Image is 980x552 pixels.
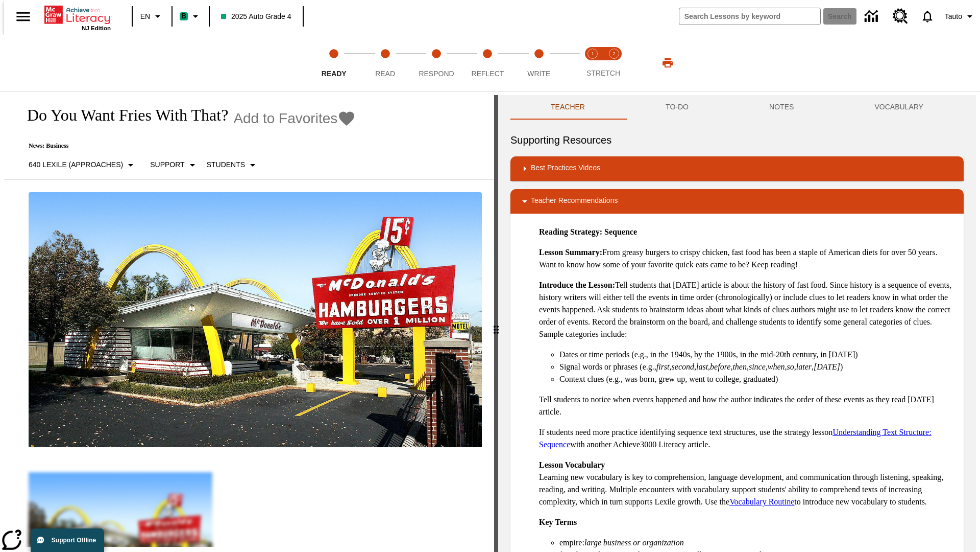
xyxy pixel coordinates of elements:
[539,279,955,340] p: Tell students that [DATE] article is about the history of fast food. Since history is a sequence ...
[510,95,964,120] div: Instructional Panel Tabs
[696,362,708,371] em: last
[31,528,104,552] button: Support Offline
[146,156,202,174] button: Scaffolds, Support
[656,362,670,371] em: first
[29,192,482,448] img: One of the first McDonald's stores, with the iconic red sign and golden arches.
[494,95,498,552] div: Press Enter or Spacebar and then press right and left arrow keys to move the slider
[887,3,914,30] a: Resource Center, Will open in new tab
[539,461,605,469] strong: Lesson Vocabulary
[599,35,629,91] button: Stretch Respond step 2 of 2
[498,95,976,552] div: activity
[509,35,569,91] button: Write step 5 of 5
[578,35,607,91] button: Stretch Read step 1 of 2
[539,248,602,257] strong: Lesson Summary:
[539,426,955,451] p: If students need more practice identifying sequence text structures, use the strategy lesson with...
[787,362,794,371] em: so
[672,362,694,371] em: second
[233,109,356,127] button: Add to Favorites - Do You Want Fries With That?
[531,163,600,175] p: Best Practices Videos
[176,7,206,26] button: Boost Class color is mint green. Change class color
[16,106,228,125] h1: Do You Want Fries With That?
[233,110,337,127] span: Add to Favorites
[375,70,395,78] span: Read
[710,362,730,371] em: before
[539,227,602,236] strong: Reading Strategy:
[16,142,356,150] p: News: Business
[322,70,347,78] span: Ready
[221,11,291,22] span: 2025 Auto Grade 4
[539,459,955,508] p: Learning new vocabulary is key to comprehension, language development, and communication through ...
[559,361,955,373] li: Signal words or phrases (e.g., , , , , , , , , , )
[941,7,980,26] button: Profile/Settings
[612,51,615,56] text: 2
[531,195,618,208] p: Teacher Recommendations
[859,3,887,31] a: Data Center
[458,35,517,91] button: Reflect step 4 of 5
[304,35,363,91] button: Ready step 1 of 5
[651,54,684,72] button: Print
[539,246,955,271] p: From greasy burgers to crispy chicken, fast food has been a staple of American diets for over 50 ...
[82,25,111,31] span: NJ Edition
[150,159,184,170] p: Support
[52,537,96,544] span: Support Offline
[814,362,840,371] em: [DATE]
[732,362,747,371] em: then
[584,538,684,547] em: large business or organization
[559,373,955,385] li: Context clues (e.g., was born, grew up, went to college, graduated)
[539,518,577,526] strong: Key Terms
[604,227,637,236] strong: Sequence
[625,95,729,120] button: TO-DO
[136,7,168,26] button: Language: EN, Select a language
[729,95,834,120] button: NOTES
[586,69,620,77] span: STRETCH
[181,10,186,22] span: B
[510,189,964,214] div: Teacher Recommendations
[796,362,812,371] em: later
[510,156,964,181] div: Best Practices Videos
[591,51,594,56] text: 1
[472,70,504,78] span: Reflect
[768,362,785,371] em: when
[559,349,955,361] li: Dates or time periods (e.g., in the 1940s, by the 1900s, in the mid-20th century, in [DATE])
[407,35,466,91] button: Respond step 3 of 5
[914,3,941,30] a: Notifications
[539,428,932,449] a: Understanding Text Structure: Sequence
[4,95,494,547] div: reading
[559,537,955,549] li: empire:
[945,11,962,22] span: Tauto
[679,8,820,25] input: search field
[510,95,625,120] button: Teacher
[355,35,414,91] button: Read step 2 of 5
[834,95,964,120] button: VOCABULARY
[207,159,245,170] p: Students
[203,156,263,174] button: Select Student
[527,70,550,78] span: Write
[539,394,955,418] p: Tell students to notice when events happened and how the author indicates the order of these even...
[140,11,150,22] span: EN
[24,156,141,174] button: Select Lexile, 640 Lexile (Approaches)
[539,281,615,289] strong: Introduce the Lesson:
[8,2,38,32] button: Open side menu
[419,70,454,78] span: Respond
[510,132,964,148] h6: Supporting Resources
[729,497,794,506] a: Vocabulary Routine
[44,4,111,31] div: Home
[749,362,766,371] em: since
[29,159,123,170] p: 640 Lexile (Approaches)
